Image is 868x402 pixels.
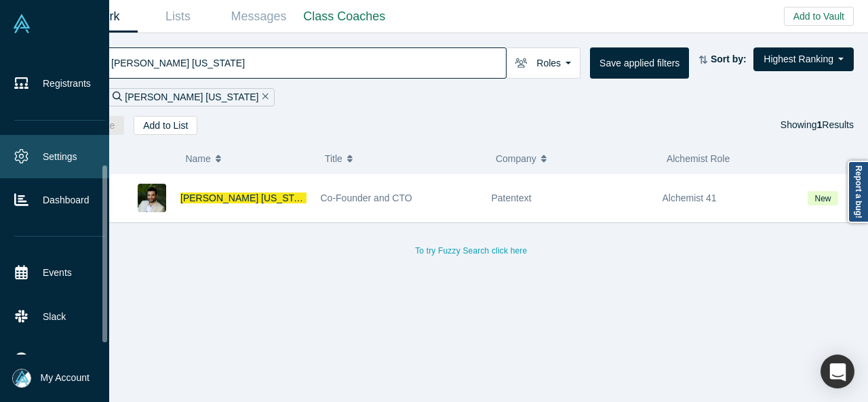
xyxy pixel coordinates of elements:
strong: 1 [817,119,823,130]
button: Name [185,144,311,173]
button: Roles [506,47,580,79]
button: Title [325,144,481,173]
span: Company [496,144,536,173]
a: Report a bug! [848,161,868,223]
button: My Account [12,369,90,388]
button: Highest Ranking [753,47,854,71]
span: Title [325,144,342,173]
img: Alchemist Vault Logo [12,14,31,33]
span: Patentext [492,193,532,203]
span: Results [817,119,854,130]
a: Lists [138,1,218,33]
div: Showing [781,116,854,135]
input: Search by name, title, company, summary, expertise, investment criteria or topics of focus [110,47,506,79]
span: My Account [41,371,90,385]
button: Add to Vault [784,7,854,26]
span: Alchemist 41 [663,193,717,203]
div: [PERSON_NAME] [US_STATE] [106,88,275,106]
span: Co-Founder and CTO [321,193,412,203]
span: Alchemist Role [667,153,730,164]
a: [PERSON_NAME] [US_STATE] [180,193,314,203]
button: Company [496,144,652,173]
button: Save applied filters [590,47,689,79]
button: Add to List [134,116,197,135]
button: To try Fuzzy Search click here [406,242,536,260]
span: Help [43,353,62,367]
img: Marcus Virginia's Profile Image [138,184,166,212]
strong: Sort by: [711,54,747,64]
span: Name [185,144,210,173]
img: Mia Scott's Account [12,369,31,388]
button: Remove Filter [258,89,269,105]
span: New [808,191,838,205]
a: Class Coaches [299,1,390,33]
a: Messages [218,1,299,33]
